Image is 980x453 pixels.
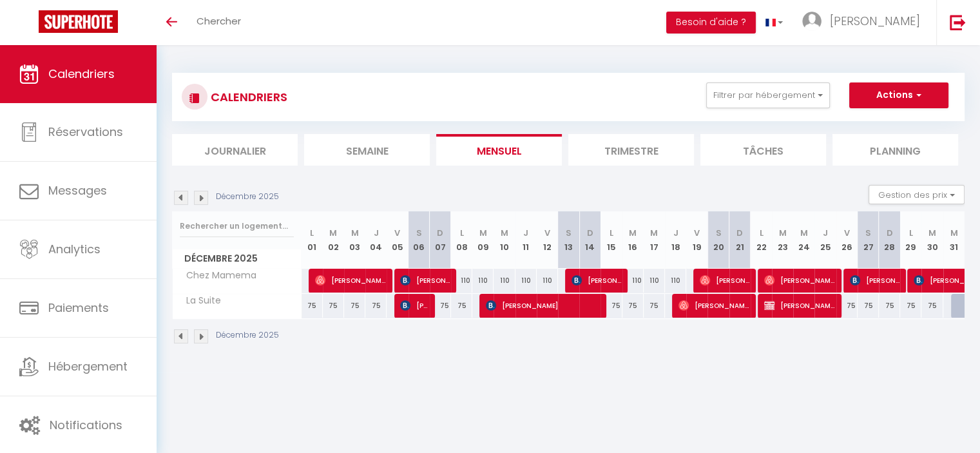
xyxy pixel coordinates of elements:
th: 18 [665,211,686,269]
img: logout [950,14,966,30]
th: 23 [772,211,793,269]
div: 110 [451,269,472,293]
span: Chercher [197,14,241,28]
abbr: V [394,227,400,239]
input: Rechercher un logement... [180,215,294,238]
li: Tâches [700,134,826,166]
span: [PERSON_NAME] [764,268,835,293]
abbr: L [460,227,464,239]
button: Ouvrir le widget de chat LiveChat [10,5,49,44]
div: 75 [323,294,344,318]
th: 26 [836,211,858,269]
p: Décembre 2025 [216,191,279,203]
div: 75 [879,294,900,318]
span: [PERSON_NAME] [400,268,450,293]
li: Trimestre [568,134,694,166]
abbr: S [865,227,871,239]
span: Paiements [48,300,109,316]
th: 25 [814,211,836,269]
th: 17 [644,211,665,269]
th: 14 [579,211,600,269]
span: [PERSON_NAME] [315,268,386,293]
div: 75 [921,294,943,318]
abbr: S [416,227,422,239]
abbr: M [650,227,658,239]
abbr: M [479,227,487,239]
abbr: M [501,227,508,239]
span: Calendriers [48,66,115,82]
span: [PERSON_NAME] [850,268,899,293]
div: 75 [644,294,665,318]
div: 75 [344,294,365,318]
div: 110 [472,269,494,293]
abbr: J [523,227,528,239]
span: Chez Mamema [175,269,260,283]
div: 75 [302,294,323,318]
div: 110 [644,269,665,293]
th: 27 [858,211,879,269]
abbr: D [887,227,893,239]
button: Besoin d'aide ? [666,12,756,34]
span: [PERSON_NAME] [400,293,428,318]
th: 29 [900,211,921,269]
abbr: S [566,227,572,239]
th: 15 [600,211,622,269]
th: 04 [365,211,387,269]
div: 75 [451,294,472,318]
abbr: J [673,227,678,239]
th: 03 [344,211,365,269]
th: 13 [558,211,579,269]
div: 75 [858,294,879,318]
abbr: M [629,227,637,239]
abbr: D [736,227,743,239]
th: 10 [494,211,515,269]
div: 110 [665,269,686,293]
th: 09 [472,211,494,269]
abbr: M [329,227,337,239]
div: 75 [900,294,921,318]
span: [PERSON_NAME] [764,293,835,318]
p: Décembre 2025 [216,329,279,342]
span: [PERSON_NAME] [572,268,621,293]
div: 110 [622,269,644,293]
abbr: L [759,227,763,239]
th: 30 [921,211,943,269]
li: Planning [832,134,958,166]
li: Mensuel [436,134,562,166]
img: ... [802,12,821,31]
th: 11 [515,211,537,269]
th: 01 [302,211,323,269]
div: 110 [494,269,515,293]
abbr: V [544,227,550,239]
h3: CALENDRIERS [207,82,287,111]
button: Gestion des prix [869,185,965,204]
th: 24 [793,211,814,269]
span: La Suite [175,294,224,308]
th: 05 [387,211,408,269]
li: Semaine [304,134,430,166]
th: 08 [451,211,472,269]
abbr: V [844,227,850,239]
abbr: L [909,227,913,239]
th: 16 [622,211,644,269]
button: Filtrer par hébergement [706,82,830,108]
div: 75 [836,294,858,318]
div: 110 [515,269,537,293]
abbr: M [928,227,936,239]
span: Analytics [48,241,101,257]
abbr: M [779,227,787,239]
th: 28 [879,211,900,269]
button: Actions [849,82,948,108]
th: 06 [408,211,430,269]
li: Journalier [172,134,298,166]
span: [PERSON_NAME] [830,13,920,29]
th: 20 [707,211,729,269]
div: 75 [430,294,451,318]
span: [PERSON_NAME] [678,293,749,318]
th: 21 [729,211,751,269]
th: 19 [686,211,707,269]
div: 75 [600,294,622,318]
span: Notifications [50,417,122,433]
div: 110 [537,269,558,293]
th: 02 [323,211,344,269]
